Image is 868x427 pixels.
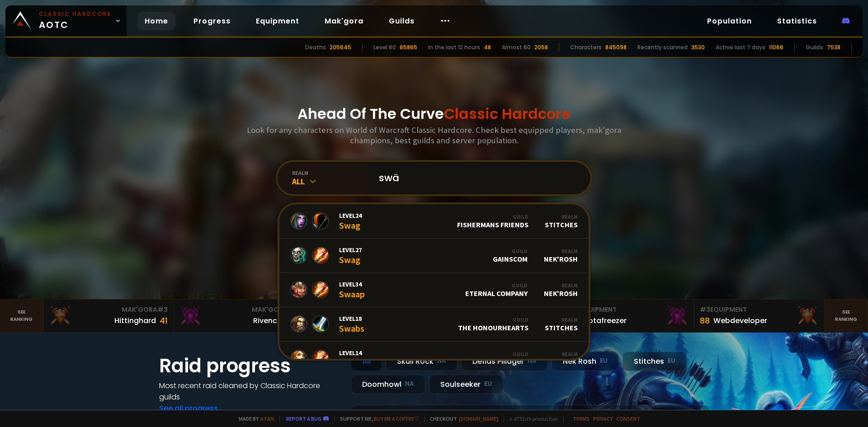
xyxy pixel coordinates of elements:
div: Notafreezer [583,315,627,326]
div: Swage [339,349,365,368]
h4: Most recent raid cleaned by Classic Hardcore guilds [159,380,340,403]
a: See all progress [159,403,218,413]
div: Realm [545,213,578,220]
div: 88 [700,314,710,327]
small: NA [528,357,537,366]
h1: Ahead Of The Curve [297,103,571,125]
span: Level 14 [339,349,365,357]
span: Support me, [334,415,419,422]
div: Deaths [305,43,326,52]
div: Mak'Gora [49,305,168,314]
span: Checkout [424,415,498,422]
div: Eternal Company [465,282,528,298]
div: Doomhowl [351,375,425,394]
a: Seeranking [825,300,868,332]
span: v. d752d5 - production [504,415,558,422]
div: Defias Pillager [461,352,548,371]
a: Population [700,12,759,30]
div: Guild [493,248,528,254]
a: Terms [573,415,590,422]
div: Active last 7 days [716,43,765,52]
a: Mak'Gora#3Hittinghard41 [43,300,174,332]
div: Guild [458,316,528,323]
div: 205645 [330,43,351,52]
h1: Raid progress [159,352,340,380]
a: [DOMAIN_NAME] [459,415,498,422]
div: 845098 [605,43,627,52]
div: Realm [544,282,578,289]
div: 3530 [691,43,705,52]
a: Level27SwagGuildGainscomRealmNek'Rosh [279,239,589,273]
div: 65865 [400,43,417,52]
h3: Look for any characters on World of Warcraft Classic Hardcore. Check best equipped players, mak'g... [243,125,625,145]
a: Home [137,12,175,30]
div: 41 [160,314,168,327]
div: The Honourhearts [458,316,528,332]
a: #3Equipment88Webdeveloper [694,300,825,332]
span: # 3 [157,305,168,314]
div: Equipment [570,305,689,314]
div: Fishermans Friends [457,213,528,229]
div: Swag [339,211,362,231]
a: Buy me a coffee [374,415,419,422]
div: Stitches [623,352,687,371]
div: realm [292,169,368,176]
span: Classic Hardcore [444,103,571,124]
div: Realm [544,248,578,254]
div: Realm [545,316,578,323]
small: NA [405,380,414,389]
div: Guild [465,282,528,289]
a: Level18SwabsGuildThe HonourheartsRealmStitches [279,307,589,342]
div: Swag [339,246,362,265]
a: Equipment [249,12,307,30]
div: All [351,352,382,371]
a: Consent [616,415,640,422]
div: Equipment [700,305,819,314]
div: Almost 60 [502,43,531,52]
span: Level 24 [339,211,362,220]
div: Skull Rock [386,352,458,371]
div: Nek'Rosh [544,248,578,263]
small: NA [437,357,446,366]
span: Level 34 [339,280,365,288]
div: Realm [545,351,578,357]
div: Level 60 [373,43,396,52]
div: 48 [484,43,491,52]
input: Search a character... [373,162,580,194]
a: Mak'gora [317,12,371,30]
small: Classic Hardcore [39,10,111,18]
small: EU [484,380,492,389]
div: 11066 [769,43,783,52]
div: Rivench [253,315,282,326]
div: Stitches [545,351,578,366]
div: Swaap [339,280,365,300]
span: Level 27 [339,246,362,254]
div: Hittinghard [114,315,156,326]
div: 2058 [534,43,548,52]
a: Report a bug [286,415,321,422]
div: Nek'Rosh [552,352,619,371]
div: 7538 [827,43,840,52]
div: Stitches [545,213,578,229]
a: Privacy [593,415,613,422]
span: Level 18 [339,314,364,323]
a: Statistics [770,12,824,30]
div: All [292,176,368,187]
a: Level34SwaapGuildEternal CompanyRealmNek'Rosh [279,273,589,307]
div: Recently scanned [637,43,688,52]
a: Level14SwageGuildLe BataillonRealmStitches [279,342,589,376]
div: Mak'Gora [179,305,298,314]
div: Guilds [806,43,823,52]
a: Progress [186,12,238,30]
div: Characters [570,43,602,52]
div: Guild [484,351,528,357]
div: Le Bataillon [484,351,528,366]
div: Swabs [339,314,364,334]
div: Gainscom [493,248,528,263]
div: Stitches [545,316,578,332]
a: Level24SwagGuildFishermans FriendsRealmStitches [279,204,589,239]
small: EU [668,357,675,366]
a: Classic HardcoreAOTC [5,5,127,36]
a: a fan [260,415,274,422]
div: In the last 12 hours [428,43,480,52]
